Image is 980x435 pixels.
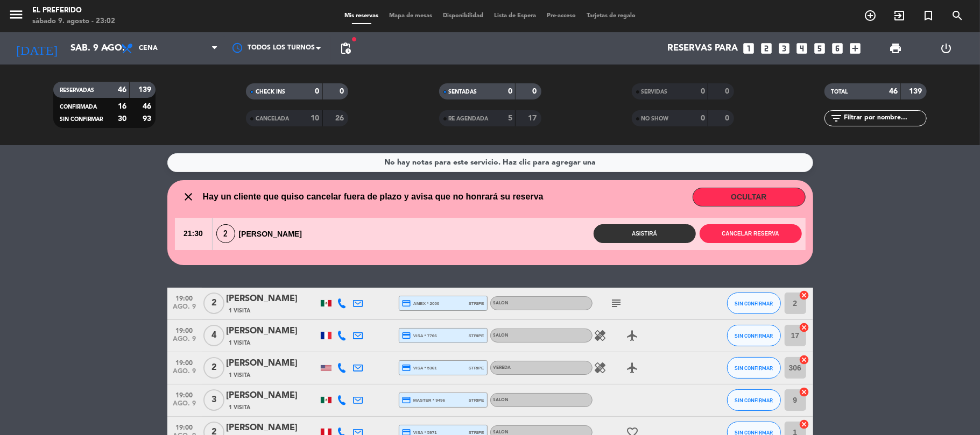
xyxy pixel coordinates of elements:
[493,366,511,370] span: VEREDA
[60,104,97,110] span: CONFIRMADA
[315,88,320,95] strong: 0
[735,333,773,339] span: SIN CONFIRMAR
[143,103,153,110] strong: 46
[849,41,863,55] i: add_box
[469,332,484,339] span: stripe
[227,356,318,370] div: [PERSON_NAME]
[701,88,705,95] strong: 0
[402,363,412,373] i: credit_card
[541,13,581,19] span: Pre-acceso
[118,115,126,123] strong: 30
[138,86,153,94] strong: 139
[402,363,437,373] span: visa * 5361
[171,400,198,412] span: ago. 9
[351,36,357,42] span: fiber_manual_record
[581,13,641,19] span: Tarjetas de regalo
[203,293,224,314] span: 2
[493,398,509,402] span: SALON
[594,224,696,243] button: Asistirá
[339,42,352,55] span: pending_actions
[735,365,773,371] span: SIN CONFIRMAR
[700,224,802,243] button: Cancelar reserva
[489,13,541,19] span: Lista de Espera
[143,115,153,123] strong: 93
[799,290,810,301] i: cancel
[171,356,198,368] span: 19:00
[493,301,509,305] span: SALON
[831,41,845,55] i: looks_6
[229,339,251,347] span: 1 Visita
[339,13,384,19] span: Mis reservas
[216,224,235,243] span: 2
[889,42,902,55] span: print
[742,41,756,55] i: looks_one
[641,116,669,122] span: NO SHOW
[469,365,484,372] span: stripe
[227,389,318,403] div: [PERSON_NAME]
[229,403,251,412] span: 1 Visita
[182,190,195,203] i: close
[384,156,596,169] div: No hay notas para este servicio. Haz clic para agregar una
[118,86,126,94] strong: 46
[668,44,738,54] span: Reservas para
[469,397,484,404] span: stripe
[626,329,639,342] i: airplanemode_active
[508,115,512,122] strong: 5
[139,45,158,52] span: Cena
[493,430,509,434] span: SALON
[725,115,731,122] strong: 0
[227,292,318,306] div: [PERSON_NAME]
[402,331,412,340] i: credit_card
[8,6,24,26] button: menu
[594,329,607,342] i: healing
[843,112,926,124] input: Filtrar por nombre...
[727,293,781,314] button: SIN CONFIRMAR
[735,301,773,306] span: SIN CONFIRMAR
[203,190,544,204] span: Hay un cliente que quiso cancelar fuera de plazo y avisa que no honrará su reserva
[402,298,440,308] span: amex * 2000
[171,324,198,336] span: 19:00
[795,41,809,55] i: looks_4
[229,371,251,380] span: 1 Visita
[508,88,512,95] strong: 0
[449,116,489,122] span: RE AGENDADA
[8,37,65,60] i: [DATE]
[118,103,126,110] strong: 16
[909,88,924,95] strong: 139
[213,224,312,243] div: [PERSON_NAME]
[893,9,906,22] i: exit_to_app
[32,5,115,16] div: El Preferido
[340,88,346,95] strong: 0
[799,419,810,430] i: cancel
[171,291,198,304] span: 19:00
[727,357,781,379] button: SIN CONFIRMAR
[311,115,320,122] strong: 10
[32,16,115,27] div: sábado 9. agosto - 23:02
[641,89,668,95] span: SERVIDAS
[864,9,877,22] i: add_circle_outline
[532,88,539,95] strong: 0
[203,389,224,411] span: 3
[626,361,639,374] i: airplanemode_active
[760,41,774,55] i: looks_two
[889,88,898,95] strong: 46
[701,115,705,122] strong: 0
[8,6,24,23] i: menu
[227,324,318,338] div: [PERSON_NAME]
[203,357,224,379] span: 2
[171,420,198,433] span: 19:00
[727,389,781,411] button: SIN CONFIRMAR
[171,368,198,380] span: ago. 9
[922,9,935,22] i: turned_in_not
[100,42,113,55] i: arrow_drop_down
[469,300,484,307] span: stripe
[921,32,972,65] div: LOG OUT
[799,387,810,397] i: cancel
[227,421,318,435] div: [PERSON_NAME]
[830,112,843,125] i: filter_list
[171,388,198,401] span: 19:00
[735,397,773,403] span: SIN CONFIRMAR
[528,115,539,122] strong: 17
[940,42,953,55] i: power_settings_new
[493,333,509,338] span: SALON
